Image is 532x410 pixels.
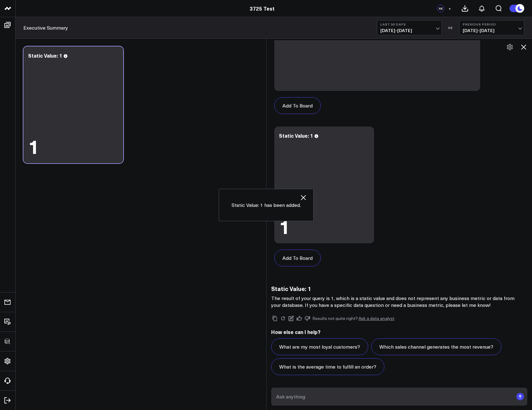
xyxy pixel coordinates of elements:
[459,20,524,35] button: Previous Period[DATE]-[DATE]
[448,6,451,11] span: +
[279,216,290,236] div: 1
[445,26,456,30] div: VS
[271,338,368,355] button: What are my most loyal customers?
[28,136,40,155] div: 1
[437,5,444,12] div: AK
[23,24,68,31] a: Executive Summary
[275,391,514,402] input: Ask anything
[271,358,384,375] button: What is the average time to fulfill an order?
[359,316,394,321] a: Ask a data analyst
[371,338,501,355] button: Which sales channel generates the most revenue?
[463,22,521,26] b: Previous Period
[232,202,301,208] p: Static Value: 1 has been added.
[380,28,438,33] span: [DATE] - [DATE]
[279,132,313,139] div: Static Value: 1
[271,285,521,292] h3: Static Value: 1
[312,315,358,321] span: Results not quite right?
[250,5,275,12] a: 3725 Test
[28,52,62,59] div: Static Value: 1
[377,20,442,35] button: Last 30 Days[DATE]-[DATE]
[446,5,453,12] button: +
[271,328,528,335] h2: How else can I help?
[271,315,279,322] button: Copy
[463,28,521,33] span: [DATE] - [DATE]
[274,250,321,266] button: Add To Board
[380,22,438,26] b: Last 30 Days
[271,295,521,308] p: The result of your query is 1, which is a static value and does not represent any business metric...
[274,97,321,114] button: Add To Board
